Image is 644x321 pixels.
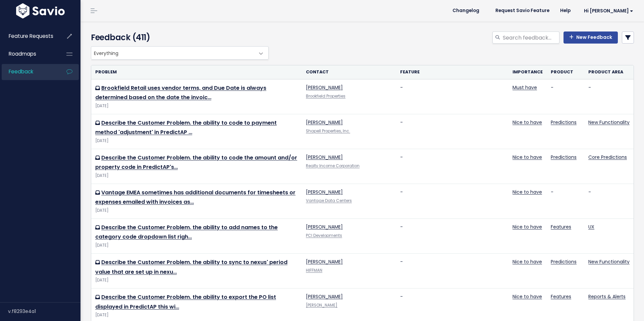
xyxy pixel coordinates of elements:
td: - [396,253,508,288]
a: [PERSON_NAME] [306,154,343,160]
td: - [547,184,584,218]
a: Reports & Alerts [588,293,626,300]
a: Predictions [551,119,577,126]
div: [DATE] [95,242,298,249]
a: Brookfield Properties [306,93,345,99]
th: Product Area [584,65,634,79]
a: [PERSON_NAME] [306,223,343,230]
a: Nice to have [513,258,542,265]
input: Search feedback... [502,31,559,44]
div: [DATE] [95,207,298,214]
span: Feedback [9,68,33,75]
a: [PERSON_NAME] [306,258,343,265]
a: Realty Income Corporation [306,163,360,169]
div: v.f8293e4a1 [8,303,80,320]
a: Roadmaps [2,46,56,62]
td: - [396,149,508,184]
th: Product [547,65,584,79]
td: - [396,114,508,149]
a: Nice to have [513,119,542,126]
a: Nice to have [513,223,542,230]
a: Features [551,223,571,230]
a: Feature Requests [2,28,56,44]
a: Feedback [2,64,56,79]
span: Feature Requests [9,33,53,40]
a: Nice to have [513,154,542,160]
div: [DATE] [95,137,298,144]
td: - [396,184,508,218]
th: Feature [396,65,508,79]
a: Vantage Data Centers [306,198,352,203]
a: Core Predictions [588,154,627,160]
a: Nice to have [513,189,542,195]
a: Describe the Customer Problem. the ability to sync to nexus' period value that are set up in nexu… [95,258,287,276]
span: Everything [91,47,255,59]
a: Vantage EMEA sometimes has additional documents for timesheets or expenses emailed with invoices as… [95,189,296,206]
div: [DATE] [95,277,298,284]
td: - [584,184,634,218]
a: New Feedback [563,31,618,44]
td: - [547,79,584,114]
a: [PERSON_NAME] [306,303,337,308]
a: Hi [PERSON_NAME] [576,6,639,16]
th: Contact [302,65,396,79]
a: HIFFMAN [306,268,322,273]
div: [DATE] [95,172,298,179]
a: Must have [513,84,537,91]
a: PCI Developments [306,233,342,238]
a: [PERSON_NAME] [306,119,343,126]
img: logo-white.9d6f32f41409.svg [14,3,66,18]
a: [PERSON_NAME] [306,84,343,91]
span: Roadmaps [9,50,36,57]
a: Request Savio Feature [490,6,555,16]
a: UX [588,223,594,230]
a: Predictions [551,154,577,160]
a: Predictions [551,258,577,265]
div: [DATE] [95,312,298,319]
a: Describe the Customer Problem. the ability to code the amount and/or property code in PredictAP's… [95,154,297,171]
a: Help [555,6,576,16]
td: - [396,218,508,253]
a: Features [551,293,571,300]
td: - [584,79,634,114]
a: Nice to have [513,293,542,300]
th: Importance [508,65,547,79]
a: New Functionality [588,119,630,126]
a: [PERSON_NAME] [306,293,343,300]
a: Describe the Customer Problem. the ability to code to payment method 'adjustment' in PredictAP … [95,119,277,136]
a: Shapell Properties, Inc. [306,128,350,134]
div: [DATE] [95,103,298,110]
a: [PERSON_NAME] [306,189,343,195]
td: - [396,79,508,114]
a: Describe the Customer Problem. the ability to export the PO list displayed in PredictAP this wi… [95,293,276,311]
a: Brookfield Retail uses vendor terms, and Due Date is always determined based on the date the invoic… [95,84,266,102]
span: Hi [PERSON_NAME] [584,8,633,13]
a: Describe the Customer Problem. the ability to add names to the category code dropdown list righ… [95,223,278,241]
a: New Functionality [588,258,630,265]
h4: Feedback (411) [91,31,265,44]
span: Everything [91,46,269,60]
span: Changelog [452,8,479,13]
th: Problem [91,65,302,79]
